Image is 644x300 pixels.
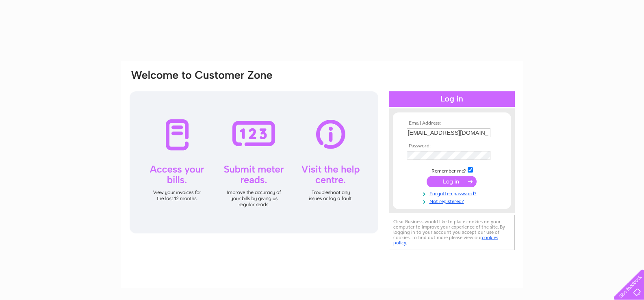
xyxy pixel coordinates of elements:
th: Email Address: [405,121,499,126]
td: Remember me? [405,166,499,174]
a: Forgotten password? [407,189,499,197]
input: Submit [427,176,477,187]
div: Clear Business would like to place cookies on your computer to improve your experience of the sit... [389,215,515,250]
th: Password: [405,143,499,149]
a: Not registered? [407,197,499,205]
a: cookies policy [393,235,498,246]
